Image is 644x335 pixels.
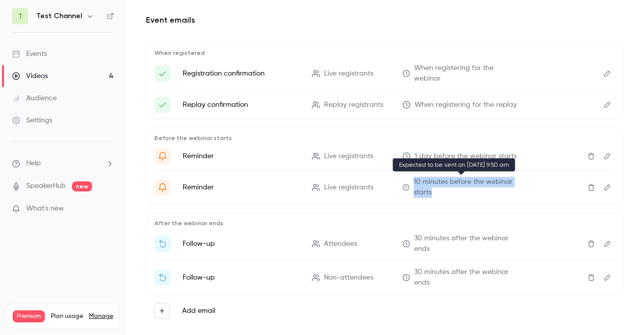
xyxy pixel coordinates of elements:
p: When registered [154,49,615,57]
li: Watch the replay of {{ event_name }} [154,267,615,288]
span: 30 minutes after the webinar ends [414,233,520,254]
span: Live registrants [324,151,373,162]
button: Edit [599,179,615,195]
a: SpeakerHub [26,181,66,191]
span: Live registrants [324,69,373,79]
a: Manage [89,312,113,320]
span: Non-attendees [324,273,373,283]
li: {{ event_name }} is about to go live [154,177,615,198]
p: Before the webinar starts [154,134,615,142]
p: Follow-up [183,239,300,249]
p: Reminder [183,182,300,192]
button: Edit [599,148,615,164]
span: Replay registrants [324,100,383,110]
span: When registering for the webinar [414,63,520,84]
button: Delete [583,179,599,195]
span: Attendees [324,239,357,249]
span: What's new [26,204,64,214]
div: Events [12,49,47,59]
li: Here's your access link to {{ event_name }}! [154,97,615,113]
button: Delete [583,148,599,164]
li: Thanks for attending {{ event_name }} [154,233,615,254]
div: Settings [12,115,52,125]
button: Edit [599,236,615,252]
div: Audience [12,93,57,103]
h6: Test Channel [36,11,82,21]
span: 30 minutes after the webinar ends [414,267,520,288]
span: T [18,11,23,22]
div: Videos [12,71,48,81]
button: Delete [583,270,599,286]
span: Help [26,158,41,169]
p: Replay confirmation [183,100,300,110]
span: Plan usage [51,312,83,320]
span: Live registrants [324,182,373,193]
h2: Event emails [146,14,624,26]
span: 10 minutes before the webinar starts [414,177,520,198]
label: Add email [182,306,215,316]
button: Edit [599,97,615,113]
p: Follow-up [183,273,300,283]
li: Here's your access link to {{ event_name }}! [154,63,615,84]
span: When registering for the replay [415,100,517,110]
button: Edit [599,270,615,286]
li: Get Ready for '{{ event_name }}' tomorrow! [154,148,615,164]
p: Registration confirmation [183,69,300,79]
span: Premium [13,310,45,322]
span: 1 day before the webinar starts [415,151,517,162]
span: new [72,181,92,191]
p: After the webinar ends [154,219,615,227]
button: Delete [583,236,599,252]
button: Edit [599,65,615,82]
li: help-dropdown-opener [12,158,114,169]
p: Reminder [183,151,300,161]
